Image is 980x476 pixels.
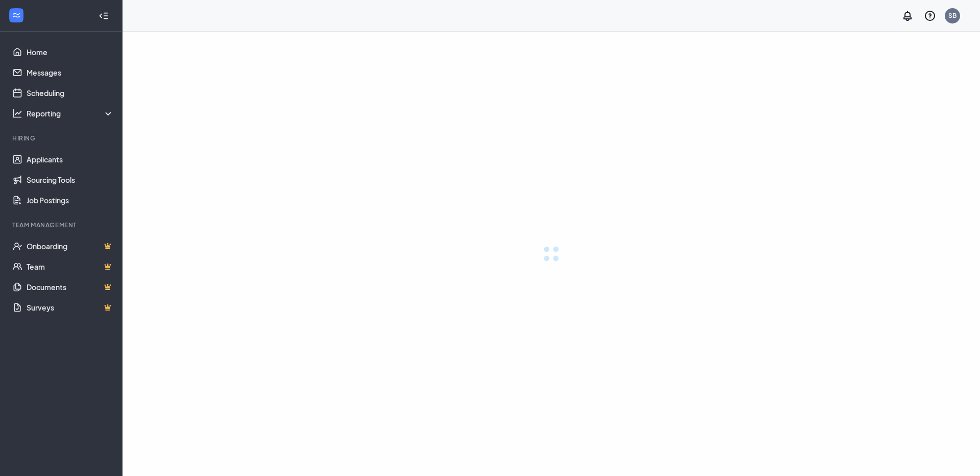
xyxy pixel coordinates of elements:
[27,256,114,277] a: TeamCrown
[901,10,914,22] svg: Notifications
[924,10,936,22] svg: QuestionInfo
[99,11,109,21] svg: Collapse
[27,277,114,297] a: DocumentsCrown
[27,236,114,256] a: OnboardingCrown
[27,62,114,83] a: Messages
[11,10,21,20] svg: WorkstreamLogo
[948,11,957,20] div: SB
[27,108,114,118] div: Reporting
[12,221,112,229] div: Team Management
[27,149,114,170] a: Applicants
[27,170,114,190] a: Sourcing Tools
[27,297,114,318] a: SurveysCrown
[27,83,114,103] a: Scheduling
[12,108,22,118] svg: Analysis
[27,190,114,210] a: Job Postings
[12,134,112,142] div: Hiring
[27,42,114,62] a: Home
